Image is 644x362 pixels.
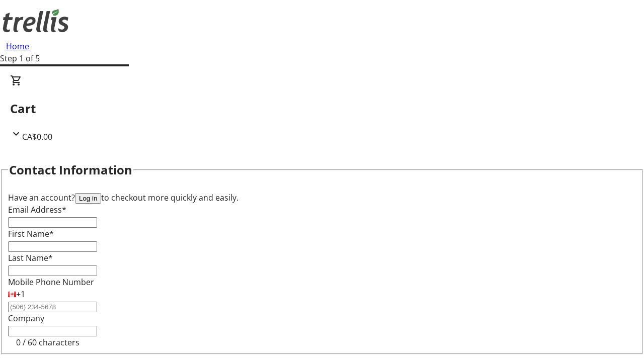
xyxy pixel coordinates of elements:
div: CartCA$0.00 [10,74,634,143]
label: Email Address* [8,204,66,215]
span: CA$0.00 [22,131,52,142]
label: First Name* [8,228,54,239]
h2: Cart [10,100,634,118]
input: (506) 234-5678 [8,302,97,312]
label: Company [8,313,44,324]
button: Log in [75,193,101,204]
label: Last Name* [8,252,53,263]
div: Have an account? to checkout more quickly and easily. [8,192,636,204]
label: Mobile Phone Number [8,277,94,288]
h2: Contact Information [9,161,132,179]
tr-character-limit: 0 / 60 characters [16,337,79,348]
